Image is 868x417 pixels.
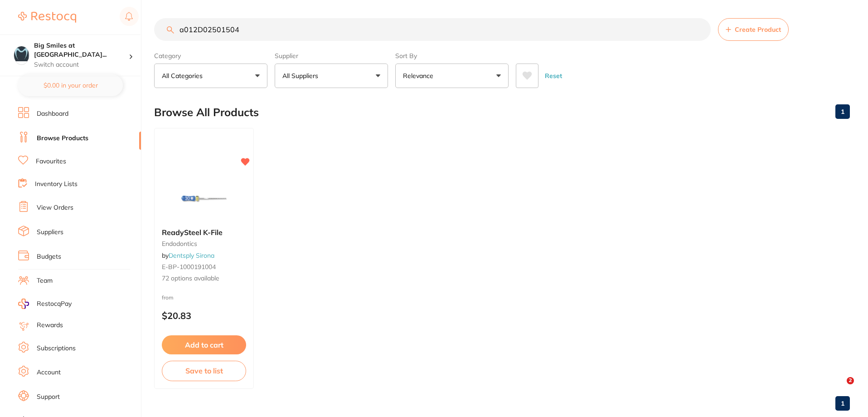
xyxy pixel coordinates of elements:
[37,392,60,402] a: Support
[282,71,322,80] p: All Suppliers
[37,134,88,143] a: Browse Products
[37,276,53,285] a: Team
[37,109,68,118] a: Dashboard
[35,180,78,189] a: Inventory Lists
[154,52,267,60] label: Category
[847,377,854,384] span: 2
[162,310,246,321] p: $20.83
[18,12,76,23] img: Restocq Logo
[169,251,214,260] a: Dentsply Sirona
[835,103,850,121] a: 1
[154,64,267,88] button: All Categories
[735,26,781,33] span: Create Product
[18,7,76,28] a: Restocq Logo
[162,240,246,247] small: endodontics
[34,41,129,59] h4: Big Smiles at Little Bay
[175,176,233,221] img: ReadySteel K-File
[542,64,565,88] button: Reset
[37,368,61,377] a: Account
[395,64,509,88] button: Relevance
[162,263,216,271] span: E-BP-1000191004
[275,64,388,88] button: All Suppliers
[18,299,29,309] img: RestocqPay
[162,361,246,381] button: Save to list
[718,18,789,41] button: Create Product
[162,251,214,260] span: by
[162,294,174,301] span: from
[18,74,123,96] button: $0.00 in your order
[37,252,61,261] a: Budgets
[14,46,29,61] img: Big Smiles at Little Bay
[34,60,129,69] p: Switch account
[395,52,509,60] label: Sort By
[162,228,246,236] b: ReadySteel K-File
[37,321,63,330] a: Rewards
[37,203,73,212] a: View Orders
[37,228,63,237] a: Suppliers
[835,394,850,412] a: 1
[403,71,437,80] p: Relevance
[18,299,72,309] a: RestocqPay
[37,344,76,353] a: Subscriptions
[162,335,246,354] button: Add to cart
[37,299,72,309] span: RestocqPay
[162,274,246,283] span: 72 options available
[154,106,259,119] h2: Browse All Products
[828,377,850,399] iframe: Intercom live chat
[154,18,711,41] input: Search Products
[162,71,206,80] p: All Categories
[36,157,66,166] a: Favourites
[162,228,223,237] span: ReadySteel K-File
[275,52,388,60] label: Supplier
